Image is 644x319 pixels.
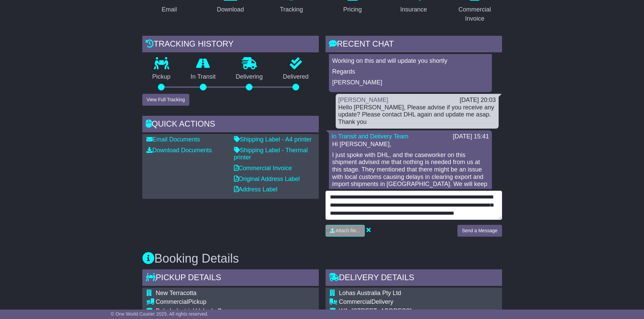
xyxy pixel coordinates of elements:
[460,97,496,104] div: [DATE] 20:03
[326,36,502,54] div: RECENT CHAT
[339,298,372,305] span: Commercial
[156,290,197,296] span: New Terracotta
[332,68,488,76] p: Regards
[234,176,300,182] a: Original Address Label
[156,308,277,315] div: Polo Industrial Vale de Borregao
[142,252,502,265] h3: Booking Details
[453,133,489,140] div: [DATE] 15:41
[234,186,278,193] a: Address Label
[280,5,303,14] div: Tracking
[339,308,442,315] div: W1, [STREET_ADDRESS]
[156,298,277,306] div: Pickup
[156,298,188,305] span: Commercial
[234,136,312,143] a: Shipping Label - A4 printer
[234,147,308,161] a: Shipping Label - Thermal printer
[217,5,244,14] div: Download
[142,36,319,54] div: Tracking history
[457,225,502,237] button: Send a Message
[339,298,442,306] div: Delivery
[332,133,409,140] a: In Transit and Delivery Team
[162,5,177,14] div: Email
[181,73,226,81] p: In Transit
[400,5,427,14] div: Insurance
[142,269,319,288] div: Pickup Details
[332,79,488,86] p: [PERSON_NAME]
[142,94,189,106] button: View Full Tracking
[111,311,209,317] span: © One World Courier 2025. All rights reserved.
[332,141,488,148] p: Hi [PERSON_NAME],
[338,104,496,126] div: Hello [PERSON_NAME], Please advise if you receive any update? Please contact DHL again and update...
[142,73,181,81] p: Pickup
[234,165,292,171] a: Commercial Invoice
[326,269,502,288] div: Delivery Details
[273,73,319,81] p: Delivered
[146,136,200,143] a: Email Documents
[146,147,212,154] a: Download Documents
[339,290,401,296] span: Lohas Australia Pty Ltd
[343,5,362,14] div: Pricing
[452,5,498,23] div: Commercial Invoice
[332,152,488,195] p: I just spoke with DHL, and the caseworker on this shipment advised me that nothing is needed from...
[332,57,488,65] p: Working on this and will update you shortly
[226,73,273,81] p: Delivering
[338,97,388,103] a: [PERSON_NAME]
[142,116,319,134] div: Quick Actions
